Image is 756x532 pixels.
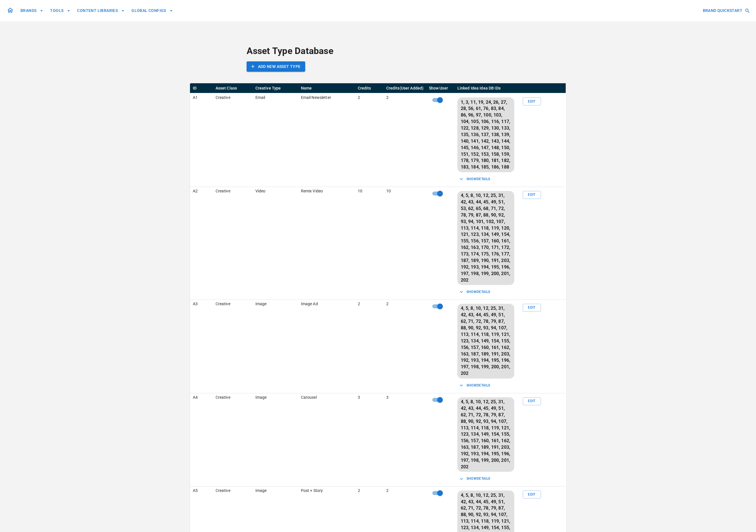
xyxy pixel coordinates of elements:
div: 4, 5, 8, 10, 12, 25, 31, 42, 43, 44, 45, 49, 51, 53, 62, 65, 68, 71, 72, 78, 79, 87, 88, 90, 92, ... [457,191,514,285]
div: 3 [383,393,426,487]
div: Linked Idea Idea DB IDs [457,86,501,90]
div: Creative [213,93,253,187]
button: Edit [523,191,541,199]
button: Edit [523,397,541,405]
div: 10 [355,187,383,300]
div: Image [253,300,298,393]
div: Creative [213,300,253,393]
div: 10 [383,187,426,300]
button: Add new asset type [247,61,305,72]
div: Creative Type [255,86,281,90]
button: GLOBAL CONFIGS [129,5,175,16]
div: 1, 3, 11, 19, 24, 26, 27, 28, 56, 61, 76, 83, 84, 86, 96, 97, 100, 103, 104, 105, 106, 116, 117, ... [457,97,514,172]
div: 4, 5, 8, 10, 12, 25, 31, 42, 43, 44, 45, 49, 51, 62, 71, 72, 78, 79, 87, 88, 90, 92, 93, 94, 107,... [457,304,514,379]
div: Creative [213,393,253,487]
button: SHOWDETAILS [457,381,493,390]
button: SHOWDETAILS [457,174,493,184]
div: A1 [190,93,213,187]
button: Edit [523,97,541,105]
div: Credits [358,86,371,90]
button: Edit [523,304,541,312]
button: SHOWDETAILS [457,287,493,297]
div: Video [253,187,298,300]
div: 2 [383,93,426,187]
div: Image Ad [298,300,355,393]
button: TOOLS [48,5,73,16]
div: Asset Class [216,86,237,90]
div: 2 [355,93,383,187]
div: ID [193,86,197,90]
div: Carousel [298,393,355,487]
div: 2 [355,300,383,393]
div: Image [253,393,298,487]
div: A3 [190,300,213,393]
div: Name [301,86,312,90]
h4: Asset Type Database [247,45,567,57]
div: A2 [190,187,213,300]
div: 3 [355,393,383,487]
button: SHOWDETAILS [457,474,493,483]
div: Email Newsletter [298,93,355,187]
button: Edit [523,491,541,498]
div: Creative [213,187,253,300]
div: Credits(User Added) [386,86,424,90]
div: Email [253,93,298,187]
div: Remix Video [298,187,355,300]
div: 2 [383,300,426,393]
button: BRANDS [18,5,46,16]
button: CONTENT LIBRARIES [75,5,127,16]
button: BRAND QUICKSTART [701,5,751,16]
div: 4, 5, 8, 10, 12, 25, 31, 42, 43, 44, 45, 49, 51, 62, 71, 72, 78, 79, 87, 88, 90, 92, 93, 94, 107,... [457,397,514,472]
div: Show User [429,86,448,90]
div: A4 [190,393,213,487]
